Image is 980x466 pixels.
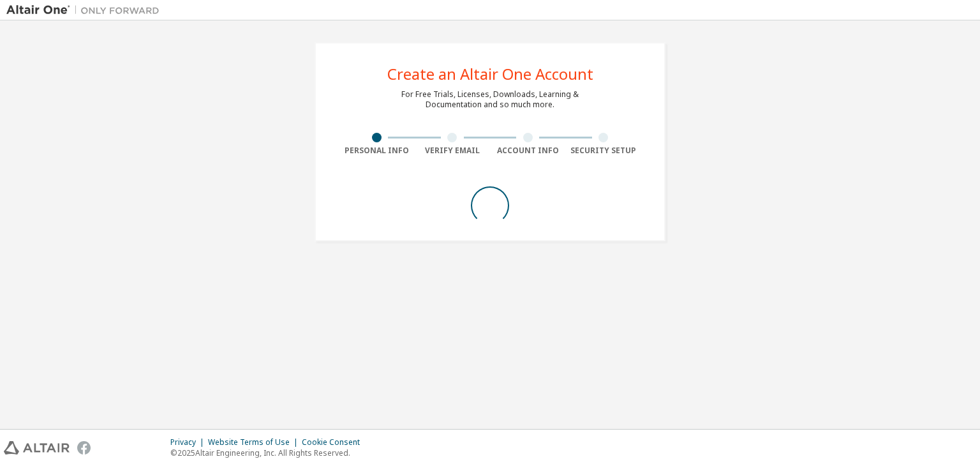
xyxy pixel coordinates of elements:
[339,146,415,156] div: Personal Info
[208,437,302,447] div: Website Terms of Use
[566,146,642,156] div: Security Setup
[6,4,166,17] img: Altair One
[170,437,208,447] div: Privacy
[401,89,579,110] div: For Free Trials, Licenses, Downloads, Learning & Documentation and so much more.
[415,146,491,156] div: Verify Email
[302,437,367,447] div: Cookie Consent
[490,146,566,156] div: Account Info
[4,441,70,455] img: altair_logo.svg
[77,441,91,455] img: facebook.svg
[170,447,367,458] p: © 2025 Altair Engineering, Inc. All Rights Reserved.
[387,66,593,82] div: Create an Altair One Account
